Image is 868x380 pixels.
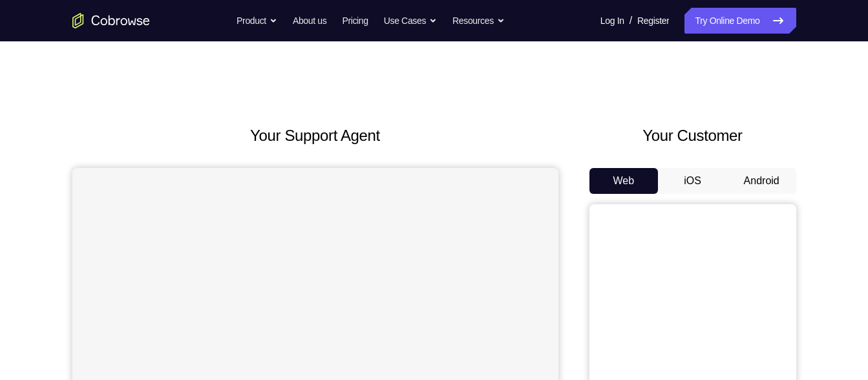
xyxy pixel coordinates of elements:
[630,13,632,28] span: /
[600,8,624,34] a: Log In
[727,168,796,194] button: Android
[72,124,558,147] h2: Your Support Agent
[237,8,277,34] button: Product
[658,168,727,194] button: iOS
[293,8,326,34] a: About us
[452,8,505,34] button: Resources
[384,8,437,34] button: Use Cases
[684,8,796,34] a: Try Online Demo
[589,124,796,147] h2: Your Customer
[589,168,659,194] button: Web
[342,8,368,34] a: Pricing
[637,8,669,34] a: Register
[72,13,150,28] a: Go to the home page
